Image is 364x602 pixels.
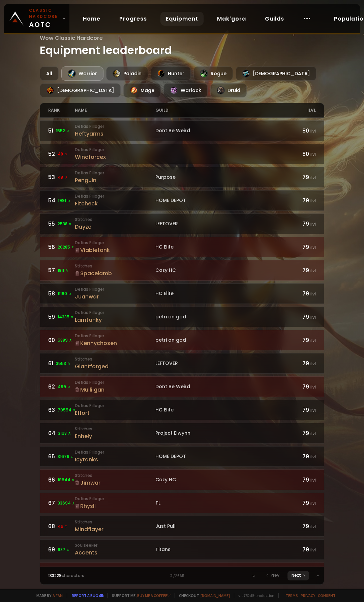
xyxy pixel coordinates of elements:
[40,213,325,234] a: 552538 StitchesDayzoLEFTOVER79 ilvl
[160,12,204,26] a: Equipment
[40,66,59,81] div: All
[289,289,316,298] div: 79
[155,430,289,437] div: Project Elwynn
[29,7,60,20] small: Classic Hardcore
[75,310,155,316] small: Defias Pillager
[310,151,316,157] small: ilvl
[236,66,316,81] div: [DEMOGRAPHIC_DATA]
[56,361,71,367] span: 3553
[289,220,316,228] div: 79
[289,196,316,205] div: 79
[75,199,155,208] div: Fitcheck
[75,153,155,161] div: Windforcex
[155,546,289,553] div: Titans
[289,173,316,181] div: 79
[40,376,325,397] a: 62499 Defias PillagerMulliiganDont Be Weird79 ilvl
[289,476,316,484] div: 79
[310,268,316,274] small: ilvl
[163,83,208,97] div: Warlock
[310,384,316,390] small: ilvl
[292,572,301,578] span: Next
[289,429,316,437] div: 79
[75,292,155,301] div: Juanwar
[75,240,155,246] small: Defias Pillager
[40,330,325,350] a: 605889 Defias PillagerKennychosenpetri on god79 ilvl
[75,333,155,339] small: Defias Pillager
[48,103,75,117] div: rank
[48,289,75,298] div: 58
[58,407,76,413] span: 70554
[155,499,289,507] div: TL
[75,496,155,502] small: Defias Pillager
[289,103,316,117] div: ilvl
[40,493,325,513] a: 6733694 Defias PillagerRhysllTL79 ilvl
[289,126,316,135] div: 80
[310,407,316,413] small: ilvl
[285,593,298,598] a: Terms
[40,353,325,374] a: 613553 StitchesGiantforgedLEFTOVER79 ilvl
[48,573,62,578] span: 133229
[58,454,74,460] span: 31679
[75,170,155,176] small: Defias Pillager
[310,221,316,227] small: ilvl
[289,452,316,461] div: 79
[310,547,316,553] small: ilvl
[310,245,316,250] small: ilvl
[48,476,75,484] div: 66
[48,313,75,321] div: 59
[289,499,316,507] div: 79
[75,426,155,432] small: Stitches
[114,12,152,26] a: Progress
[201,593,230,598] a: [DOMAIN_NAME]
[75,403,155,409] small: Defias Pillager
[75,548,155,557] div: Accents
[75,217,155,223] small: Stitches
[53,593,63,598] a: a fan
[48,196,75,205] div: 54
[75,455,155,464] div: Icytanks
[75,542,155,548] small: Soulseeker
[310,477,316,483] small: ilvl
[289,266,316,275] div: 79
[56,128,70,134] span: 1552
[310,291,316,297] small: ilvl
[78,12,106,26] a: Home
[310,198,316,204] small: ilvl
[48,266,75,275] div: 57
[310,314,316,320] small: ilvl
[75,123,155,130] small: Defias Pillager
[48,522,75,531] div: 68
[40,539,325,560] a: 69687 SoulseekerAccentsTitans79 ilvl
[48,336,75,344] div: 60
[289,243,316,251] div: 79
[75,502,155,510] div: Rhysll
[210,83,247,97] div: Druid
[75,409,155,417] div: Effort
[75,130,155,138] div: Heftyarms
[310,128,316,134] small: ilvl
[212,12,251,26] a: Mak'gora
[40,563,325,583] a: 70545 Nek'RoshDarnelo79 ilvl
[48,173,75,181] div: 53
[75,246,155,254] div: Viabletank
[40,83,121,97] div: [DEMOGRAPHIC_DATA]
[58,198,71,204] span: 1991
[48,429,75,437] div: 64
[58,337,72,343] span: 5889
[106,66,148,81] div: Paladin
[75,566,155,572] small: Nek'Rosh
[58,384,71,390] span: 499
[58,291,72,297] span: 11160
[289,313,316,321] div: 79
[155,220,289,227] div: LEFTOVER
[58,477,75,483] span: 19644
[48,150,75,158] div: 52
[75,103,155,117] div: name
[58,547,70,553] span: 687
[48,545,75,554] div: 69
[289,382,316,391] div: 79
[32,593,63,598] span: Made by
[123,83,161,97] div: Mage
[40,446,325,467] a: 6531679 Defias PillagerIcytanksHOME DEPOT79 ilvl
[155,267,289,274] div: Cozy HC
